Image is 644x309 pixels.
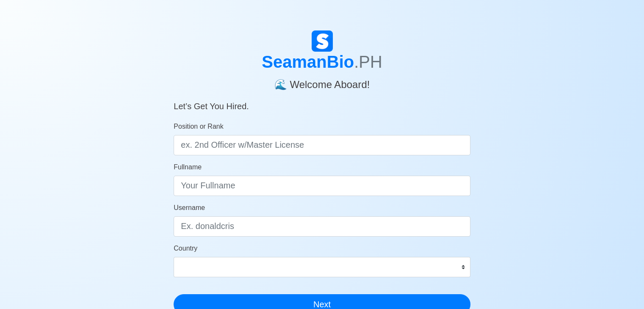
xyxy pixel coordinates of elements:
input: Your Fullname [174,176,470,196]
span: Username [174,204,205,211]
span: Position or Rank [174,123,223,130]
input: ex. 2nd Officer w/Master License [174,135,470,155]
input: Ex. donaldcris [174,216,470,237]
span: Fullname [174,163,202,171]
img: Logo [312,30,333,52]
h1: SeamanBio [174,52,470,72]
span: .PH [354,52,382,71]
label: Country [174,243,197,254]
h5: Let’s Get You Hired. [174,91,470,111]
h4: 🌊 Welcome Aboard! [174,72,470,91]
